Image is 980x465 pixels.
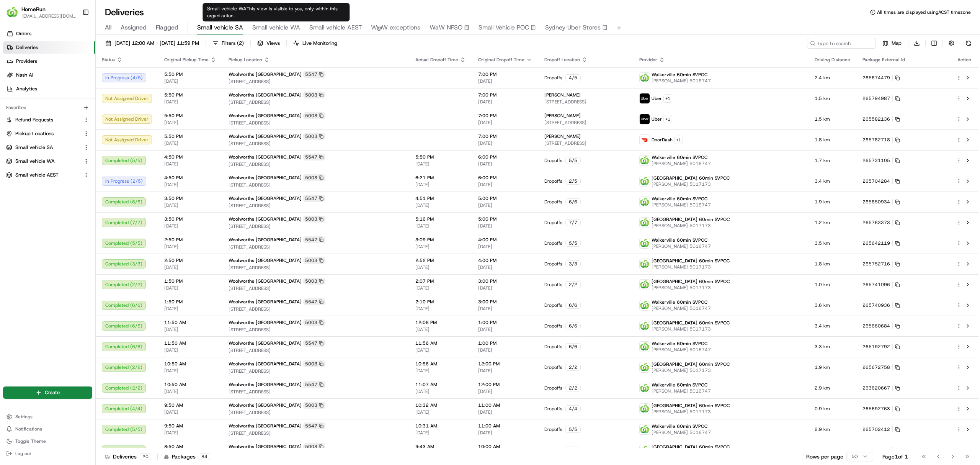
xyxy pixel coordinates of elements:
[478,154,532,160] span: 6:00 PM
[544,99,627,105] span: [STREET_ADDRESS]
[807,38,876,49] input: Type to search
[478,140,532,146] span: [DATE]
[54,190,93,196] a: Powered byPylon
[862,137,890,143] span: 265782718
[229,133,302,139] span: Woolworths [GEOGRAPHIC_DATA]
[862,116,900,122] button: 265582136
[862,385,900,391] button: 263620667
[565,178,581,185] div: 2 / 5
[309,23,362,32] span: Small vehicle AEST
[565,198,581,205] div: 6 / 6
[371,23,420,32] span: W@W exceptions
[164,278,216,284] span: 1:50 PM
[478,202,532,208] span: [DATE]
[303,112,325,119] div: 5003
[164,244,216,250] span: [DATE]
[8,100,51,106] div: Past conversations
[72,172,123,179] span: API Documentation
[815,178,850,184] span: 3.4 km
[674,136,683,144] button: +1
[3,155,92,167] button: Small vehicle WA
[105,6,144,18] h1: Deliveries
[15,116,53,123] span: Refund Requests
[8,133,20,145] img: Masood Aslam
[164,223,216,229] span: [DATE]
[15,140,21,146] img: 1736555255976-a54dd68f-1ca7-489b-9aae-adbdc363a1c4
[640,321,650,331] img: ww.png
[862,406,900,412] button: 265692763
[21,13,76,19] button: [EMAIL_ADDRESS][DOMAIN_NAME]
[105,23,111,32] span: All
[652,95,662,102] span: Uber
[3,83,95,95] a: Analytics
[290,38,341,49] button: Live Monitoring
[415,257,466,264] span: 2:52 PM
[478,182,532,188] span: [DATE]
[663,94,672,103] button: +1
[640,197,650,207] img: ww.png
[303,195,325,202] div: 5547
[16,85,37,92] span: Analytics
[229,216,302,222] span: Woolworths [GEOGRAPHIC_DATA]
[862,385,890,391] span: 263620667
[544,178,562,184] span: Dropoffs
[652,202,711,208] span: [PERSON_NAME] 5016747
[544,140,627,146] span: [STREET_ADDRESS]
[197,23,243,32] span: Small vehicle SA
[640,404,650,414] img: ww.png
[3,55,95,67] a: Providers
[15,130,54,137] span: Pickup Locations
[229,92,302,98] span: Woolworths [GEOGRAPHIC_DATA]
[119,98,139,108] button: See all
[640,156,650,165] img: ww.png
[209,38,247,49] button: Filters(2)
[862,323,890,329] span: 265660684
[164,133,216,139] span: 5:50 PM
[8,31,139,43] p: Welcome 👋
[478,71,532,77] span: 7:00 PM
[229,223,403,229] span: [STREET_ADDRESS]
[545,23,601,32] span: Sydney Uber Stores
[164,92,216,98] span: 5:50 PM
[64,119,66,125] span: •
[815,219,850,226] span: 1.2 km
[640,135,650,145] img: doordash_logo_v2.png
[862,364,900,370] button: 265672758
[544,219,562,226] span: Dropoffs
[652,160,711,167] span: [PERSON_NAME] 5016747
[415,154,466,160] span: 5:50 PM
[862,426,890,432] span: 265702412
[3,41,95,54] a: Deliveries
[266,40,280,47] span: Views
[640,176,650,186] img: ww.png
[62,169,126,182] a: 💻API Documentation
[3,3,79,21] button: HomeRunHomeRun[EMAIL_ADDRESS][DOMAIN_NAME]
[3,424,92,434] button: Notifications
[663,115,672,123] button: +1
[21,5,46,13] span: HomeRun
[229,154,302,160] span: Woolworths [GEOGRAPHIC_DATA]
[640,445,650,455] img: ww.png
[565,240,581,247] div: 5 / 5
[815,57,850,63] span: Driving Distance
[6,158,80,165] a: Small vehicle WA
[544,57,580,63] span: Dropoff Location
[68,119,83,125] span: [DATE]
[64,140,66,146] span: •
[478,264,532,270] span: [DATE]
[229,182,403,188] span: [STREET_ADDRESS]
[15,172,59,179] span: Knowledge Base
[862,219,890,226] span: 265763373
[862,261,900,267] button: 265752716
[862,199,900,205] button: 265650934
[3,28,95,40] a: Orders
[652,72,707,78] span: Walkerville 60min SVPOC
[415,264,466,270] span: [DATE]
[3,141,92,154] button: Small vehicle SA
[3,411,92,422] button: Settings
[815,137,850,143] span: 1.8 km
[34,81,105,87] div: We're available if you need us!
[640,259,650,269] img: ww.png
[565,74,581,81] div: 4 / 5
[303,236,325,243] div: 5547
